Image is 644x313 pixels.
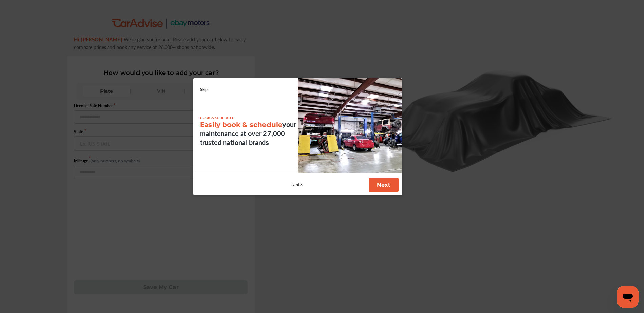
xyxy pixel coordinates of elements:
span: 2 of 3 [292,182,303,188]
iframe: Button to launch messaging window [617,286,639,308]
button: Next [369,178,399,192]
img: welcome2.d2d471caec20147613c1.png [298,78,402,173]
a: Skip [200,87,208,92]
p: BOOK & SCHEDULE [200,116,298,120]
